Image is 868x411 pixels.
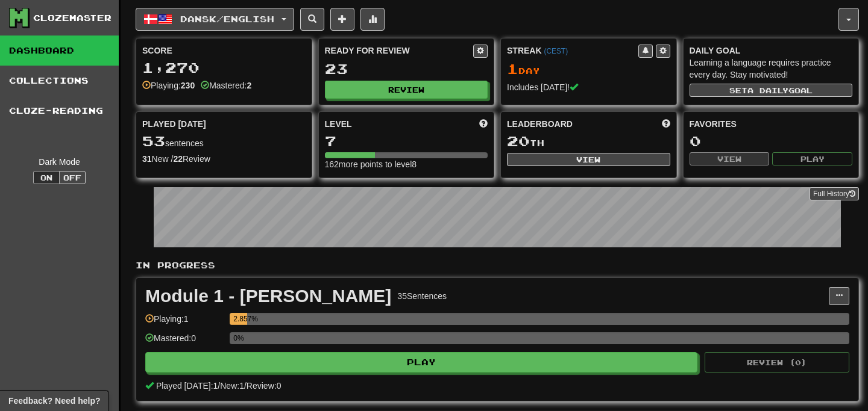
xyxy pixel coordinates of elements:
[690,118,853,130] div: Favorites
[142,132,165,149] span: 53
[33,171,60,184] button: On
[181,81,195,90] strong: 230
[136,8,294,31] button: Dansk/English
[397,290,447,302] div: 35 Sentences
[142,60,306,75] div: 1,270
[690,152,770,165] button: View
[325,158,488,170] div: 162 more points to level 8
[9,156,110,168] div: Dark Mode
[705,352,849,372] button: Review (0)
[233,313,247,325] div: 2.857%
[690,134,853,149] div: 0
[360,8,385,31] button: More stats
[507,81,670,93] div: Includes [DATE]!
[145,313,224,333] div: Playing: 1
[325,134,488,149] div: 7
[325,45,474,57] div: Ready for Review
[300,8,324,31] button: Search sentences
[507,45,638,57] div: Streak
[145,352,697,372] button: Play
[142,45,306,57] div: Score
[325,61,488,76] div: 23
[507,61,670,77] div: Day
[218,381,220,391] span: /
[180,14,274,24] span: Dansk / English
[142,134,306,149] div: sentences
[507,153,670,166] button: View
[142,118,206,130] span: Played [DATE]
[201,79,251,91] div: Mastered:
[142,153,306,165] div: New / Review
[507,60,518,77] span: 1
[479,118,488,130] span: Score more points to level up
[33,12,112,24] div: Clozemaster
[247,381,281,391] span: Review: 0
[156,381,218,391] span: Played [DATE]: 1
[325,118,352,130] span: Level
[142,79,195,91] div: Playing:
[8,395,100,407] span: Open feedback widget
[244,381,247,391] span: /
[544,47,568,55] a: (CEST)
[145,332,224,352] div: Mastered: 0
[772,152,852,165] button: Play
[325,81,488,99] button: Review
[247,81,251,90] strong: 2
[690,57,853,81] div: Learning a language requires practice every day. Stay motivated!
[59,171,86,184] button: Off
[507,118,573,130] span: Leaderboard
[136,259,859,271] p: In Progress
[507,132,530,149] span: 20
[690,84,853,97] button: Seta dailygoal
[690,45,853,57] div: Daily Goal
[662,118,670,130] span: This week in points, UTC
[330,8,354,31] button: Add sentence to collection
[220,381,244,391] span: New: 1
[810,187,859,200] a: Full History
[507,134,670,149] div: th
[145,287,391,305] div: Module 1 - [PERSON_NAME]
[173,154,183,164] strong: 22
[142,154,152,164] strong: 31
[747,86,788,94] span: a daily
